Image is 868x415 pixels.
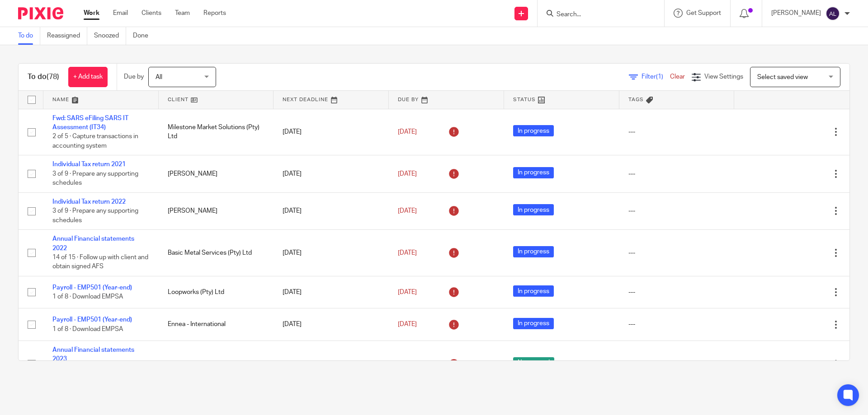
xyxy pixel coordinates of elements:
[159,276,274,308] td: Loopworks (Pty) Ltd
[94,27,126,45] a: Snoozed
[513,285,554,297] span: In progress
[18,27,40,45] a: To do
[18,7,63,19] img: Pixie
[686,10,721,16] span: Get Support
[670,74,685,80] a: Clear
[47,27,87,45] a: Reassigned
[52,317,132,323] a: Payroll - EMP501 (Year-end)
[628,127,726,136] div: ---
[47,73,59,80] span: (78)
[513,125,554,136] span: In progress
[52,236,134,251] a: Annual Financial statements 2022
[628,169,726,178] div: ---
[513,167,554,178] span: In progress
[628,206,726,215] div: ---
[52,171,138,187] span: 3 of 9 · Prepare any supporting schedules
[52,294,123,300] span: 1 of 8 · Download EMPSA
[28,72,59,82] h1: To do
[656,74,663,80] span: (1)
[274,230,389,276] td: [DATE]
[159,230,274,276] td: Basic Metal Services (Pty) Ltd
[159,340,274,387] td: Basic Metal Services (Pty) Ltd
[274,308,389,340] td: [DATE]
[513,246,554,257] span: In progress
[52,284,132,291] a: Payroll - EMP501 (Year-end)
[52,326,123,332] span: 1 of 8 · Download EMPSA
[771,9,821,18] p: [PERSON_NAME]
[84,9,99,18] a: Work
[274,340,389,387] td: [DATE]
[142,9,161,18] a: Clients
[156,74,162,80] span: All
[52,254,148,270] span: 14 of 15 · Follow up with client and obtain signed AFS
[274,192,389,229] td: [DATE]
[642,74,670,80] span: Filter
[175,9,190,18] a: Team
[159,308,274,340] td: Ennea - International
[159,192,274,229] td: [PERSON_NAME]
[52,199,126,205] a: Individual Tax return 2022
[52,115,128,131] a: Fwd: SARS eFiling SARS IT Assessment (IT34)
[398,171,417,177] span: [DATE]
[398,208,417,214] span: [DATE]
[52,161,126,168] a: Individual Tax return 2021
[398,250,417,256] span: [DATE]
[757,74,808,80] span: Select saved view
[274,276,389,308] td: [DATE]
[628,288,726,297] div: ---
[124,72,144,81] p: Due by
[52,133,138,149] span: 2 of 5 · Capture transactions in accounting system
[556,11,637,19] input: Search
[52,208,138,224] span: 3 of 9 · Prepare any supporting schedules
[398,289,417,295] span: [DATE]
[274,155,389,192] td: [DATE]
[628,359,726,368] div: ---
[68,67,108,87] a: + Add task
[133,27,155,45] a: Done
[52,347,134,362] a: Annual Financial statements 2023
[826,6,840,21] img: svg%3E
[704,74,743,80] span: View Settings
[203,9,226,18] a: Reports
[274,109,389,155] td: [DATE]
[513,357,554,368] span: Not started
[113,9,128,18] a: Email
[398,321,417,327] span: [DATE]
[628,97,644,102] span: Tags
[628,320,726,329] div: ---
[398,129,417,135] span: [DATE]
[628,248,726,257] div: ---
[159,155,274,192] td: [PERSON_NAME]
[513,204,554,215] span: In progress
[159,109,274,155] td: Milestone Market Solutions (Pty) Ltd
[513,318,554,329] span: In progress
